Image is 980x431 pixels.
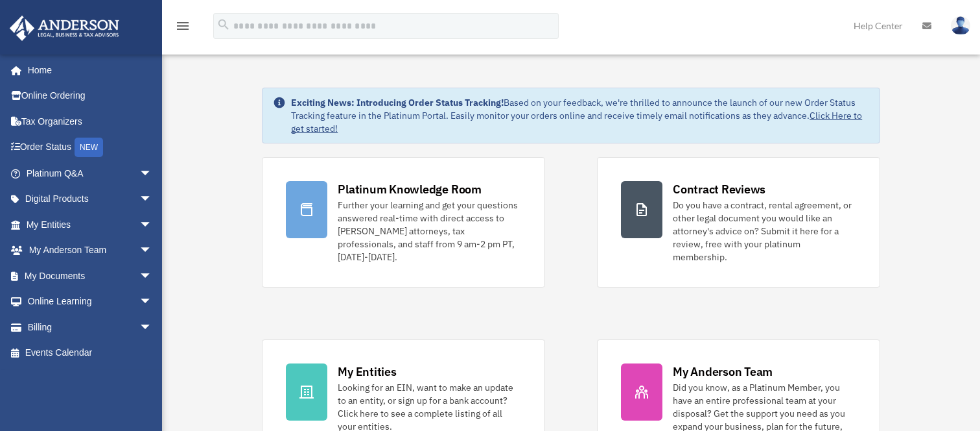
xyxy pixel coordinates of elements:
[6,16,123,41] img: Anderson Advisors Platinum Portal
[216,18,231,32] i: search
[9,263,172,289] a: My Documentsarrow_drop_down
[951,16,970,35] img: User Pic
[9,314,172,340] a: Billingarrow_drop_down
[291,110,862,134] a: Click Here to get started!
[75,138,103,157] div: NEW
[9,186,172,212] a: Digital Productsarrow_drop_down
[338,363,396,380] div: My Entities
[175,23,191,34] a: menu
[9,134,172,161] a: Order StatusNEW
[9,57,165,83] a: Home
[673,181,765,197] div: Contract Reviews
[9,212,172,238] a: My Entitiesarrow_drop_down
[673,199,856,264] div: Do you have a contract, rental agreement, or other legal document you would like an attorney's ad...
[139,212,165,238] span: arrow_drop_down
[139,186,165,213] span: arrow_drop_down
[291,96,869,135] div: Based on your feedback, we're thrilled to announce the launch of our new Order Status Tracking fe...
[291,97,504,108] strong: Exciting News: Introducing Order Status Tracking!
[175,18,191,34] i: menu
[673,363,773,380] div: My Anderson Team
[9,340,172,366] a: Events Calendar
[139,314,165,341] span: arrow_drop_down
[139,160,165,187] span: arrow_drop_down
[139,238,165,264] span: arrow_drop_down
[9,83,172,109] a: Online Ordering
[139,289,165,315] span: arrow_drop_down
[9,160,172,186] a: Platinum Q&Aarrow_drop_down
[9,108,172,134] a: Tax Organizers
[9,238,172,264] a: My Anderson Teamarrow_drop_down
[262,157,545,288] a: Platinum Knowledge Room Further your learning and get your questions answered real-time with dire...
[338,199,521,264] div: Further your learning and get your questions answered real-time with direct access to [PERSON_NAM...
[338,181,482,197] div: Platinum Knowledge Room
[597,157,880,288] a: Contract Reviews Do you have a contract, rental agreement, or other legal document you would like...
[139,263,165,289] span: arrow_drop_down
[9,289,172,315] a: Online Learningarrow_drop_down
